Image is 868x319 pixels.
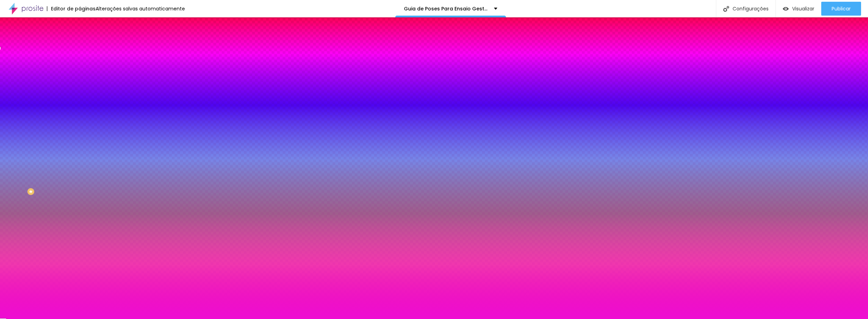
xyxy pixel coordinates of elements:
img: view-1.svg [783,6,789,12]
div: Editor de páginas [47,6,96,11]
span: Publicar [832,6,851,11]
button: Visualizar [776,2,821,16]
img: Icone [723,6,729,12]
span: Visualizar [792,6,814,11]
button: Publicar [821,2,861,16]
p: Guia de Poses Para Ensaio Gestante [404,6,489,11]
div: Alterações salvas automaticamente [96,6,185,11]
